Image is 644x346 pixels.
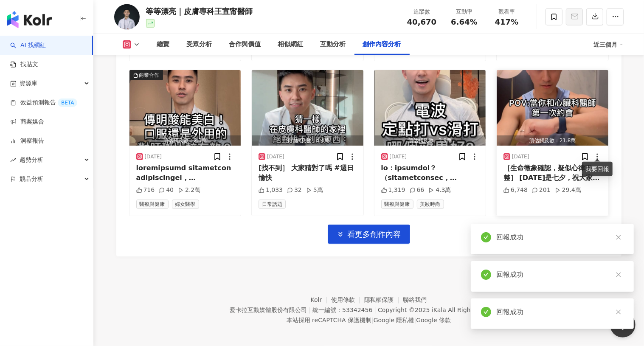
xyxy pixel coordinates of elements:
[414,317,416,323] span: |
[555,186,581,194] div: 29.4萬
[129,70,241,146] button: 商業合作預估觸及數：2.3萬
[406,8,438,16] div: 追蹤數
[381,186,405,194] div: 1,319
[114,4,140,30] img: KOL Avatar
[403,296,427,303] a: 聯絡我們
[331,296,364,303] a: 使用條款
[159,186,174,194] div: 40
[129,135,241,146] div: 預估觸及數：2.3萬
[7,11,52,28] img: logo
[432,307,446,313] a: iKala
[10,157,16,163] span: rise
[512,153,529,160] div: [DATE]
[374,317,414,323] a: Google 隱私權
[497,135,608,146] div: 預估觸及數：21.8萬
[136,200,169,209] span: 醫療與健康
[309,307,311,313] span: |
[616,272,622,278] span: close
[287,186,302,194] div: 32
[187,39,212,50] div: 受眾分析
[145,153,162,160] div: [DATE]
[259,200,286,209] span: 日常話題
[374,307,376,313] span: |
[363,39,401,50] div: 創作內容分析
[381,200,413,209] span: 醫療與健康
[497,70,608,146] button: 預估觸及數：21.8萬
[594,38,624,51] div: 近三個月
[496,232,624,242] div: 回報成功
[321,39,346,50] div: 互動分析
[287,315,451,325] span: 本站採用 reCAPTCHA 保護機制
[481,307,491,317] span: check-circle
[10,137,44,145] a: 洞察報告
[312,307,372,313] div: 統一編號：53342456
[481,270,491,280] span: check-circle
[378,307,507,313] div: Copyright © 2025 All Rights Reserved.
[497,70,608,146] img: post-image
[496,307,624,317] div: 回報成功
[172,200,199,209] span: 婦女醫學
[157,39,170,50] div: 總覽
[252,70,363,146] button: 預估觸及數：4.4萬
[364,296,403,303] a: 隱私權保護
[252,70,363,146] img: post-image
[496,270,624,280] div: 回報成功
[10,98,77,107] a: 效益預測報告BETA
[129,70,241,146] img: post-image
[306,186,323,194] div: 5萬
[374,70,486,146] button: 預估觸及數：3.9萬
[407,17,436,26] span: 40,670
[491,8,523,16] div: 觀看率
[503,163,602,183] div: ［生命徵象確認，疑似心律不整］ [DATE]是七夕，祝大家情人節快樂！ （心臟科醫師不好意思，讓我扮演一下你們） #醫學迷因
[136,186,155,194] div: 716
[278,39,304,50] div: 相似網紅
[582,162,613,176] div: 我要回報
[139,71,160,79] div: 商業合作
[20,150,43,169] span: 趨勢分析
[178,186,200,194] div: 2.2萬
[267,153,284,160] div: [DATE]
[481,232,491,242] span: check-circle
[451,18,477,26] span: 6.64%
[417,200,444,209] span: 美妝時尚
[390,153,407,160] div: [DATE]
[371,317,374,323] span: |
[532,186,551,194] div: 201
[230,307,307,313] div: 愛卡拉互動媒體股份有限公司
[428,186,451,194] div: 4.3萬
[259,163,357,183] div: [找不到］ 大家猜對了嗎 #週日愉快
[328,225,410,244] button: 看更多創作內容
[348,230,401,239] span: 看更多創作內容
[495,18,519,26] span: 417%
[374,70,486,146] img: post-image
[20,74,37,93] span: 資源庫
[10,41,46,50] a: searchAI 找網紅
[259,186,283,194] div: 1,033
[448,8,481,16] div: 互動率
[136,163,234,183] div: loremipsumd sitametcon adipiscingel， seddoeiusmodtem？ incididu ut71 laboree （dolore 32 m）al，enim：...
[616,234,622,240] span: close
[381,163,479,183] div: lo：ipsumdol？ （sitametconsec， adipiscingeli🤣） seddoeiu，temporin utlabore？ etdolor，magnaaliqu？ enim...
[410,186,425,194] div: 66
[10,118,44,126] a: 商案媒合
[252,135,363,146] div: 預估觸及數：4.4萬
[10,60,38,69] a: 找貼文
[311,296,331,303] a: Kolr
[503,186,528,194] div: 6,748
[616,309,622,315] span: close
[229,39,261,50] div: 合作與價值
[374,135,486,146] div: 預估觸及數：3.9萬
[416,317,451,323] a: Google 條款
[146,6,253,17] div: 等等漂亮｜皮膚專科王宣甯醫師
[20,169,43,188] span: 競品分析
